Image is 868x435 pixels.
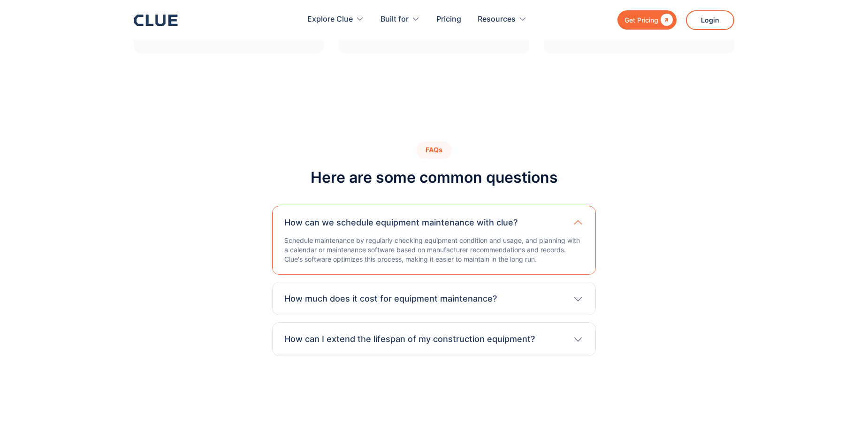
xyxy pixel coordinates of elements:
h2: Here are some common questions [311,168,558,187]
a: Pricing [436,5,461,34]
div: FAQs [416,141,452,159]
a: Login [686,10,734,30]
div: Explore Clue [307,5,353,34]
h3: How can I extend the lifespan of my construction equipment? [284,333,535,345]
div: Explore Clue [307,5,364,34]
div: Resources [478,5,527,34]
p: Schedule maintenance by regularly checking equipment condition and usage, and planning with a cal... [284,236,584,264]
div: Built for [381,5,420,34]
div: Built for [381,5,409,34]
a: Get Pricing [617,10,677,30]
div: Get Pricing [624,14,658,26]
div: Resources [478,5,516,34]
div:  [658,14,673,26]
h3: How much does it cost for equipment maintenance? [284,293,497,305]
h3: How can we schedule equipment maintenance with clue? [284,217,518,229]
